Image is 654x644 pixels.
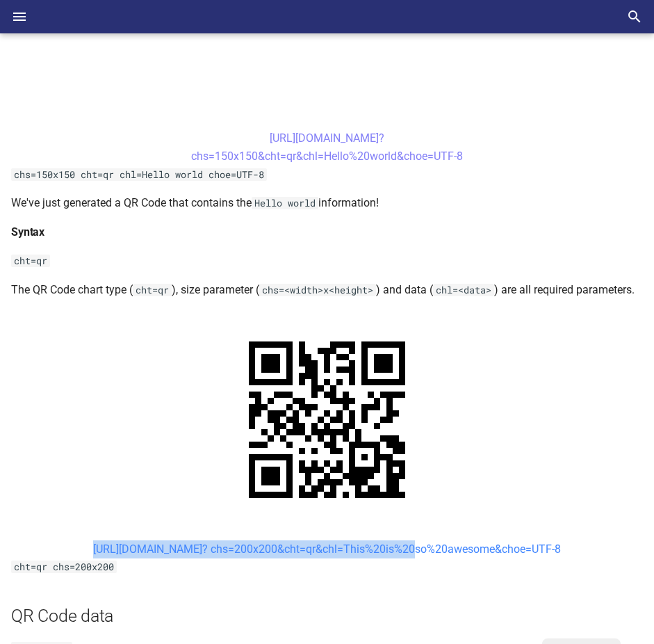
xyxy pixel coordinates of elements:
[11,255,50,267] code: cht=qr
[11,223,643,241] h4: Syntax
[218,310,436,529] img: chart
[11,168,267,181] code: chs=150x150 cht=qr chl=Hello world choe=UTF-8
[11,194,643,212] p: We've just generated a QR Code that contains the information!
[252,197,318,209] code: Hello world
[433,284,494,296] code: chl=<data>
[11,281,643,299] p: The QR Code chart type ( ), size parameter ( ) and data ( ) are all required parameters.
[11,561,117,573] code: cht=qr chs=200x200
[133,284,172,296] code: cht=qr
[191,131,463,163] a: [URL][DOMAIN_NAME]?chs=150x150&cht=qr&chl=Hello%20world&choe=UTF-8
[11,604,643,628] h2: QR Code data
[259,284,376,296] code: chs=<width>x<height>
[93,542,561,556] a: [URL][DOMAIN_NAME]? chs=200x200&cht=qr&chl=This%20is%20so%20awesome&choe=UTF-8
